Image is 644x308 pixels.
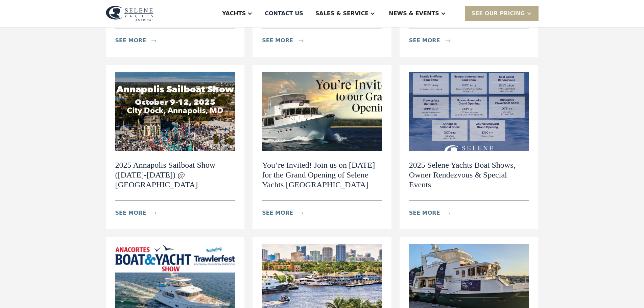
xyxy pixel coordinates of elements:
[446,40,451,42] img: icon
[299,212,304,214] img: icon
[262,209,293,217] div: see more
[465,6,539,21] div: SEE Our Pricing
[115,37,146,45] div: see more
[400,65,539,229] a: 2025 Selene Yachts Boat Shows, Owner Rendezvous & Special Eventssee moreicon
[409,37,440,45] div: see more
[265,9,303,18] div: Contact US
[151,212,157,214] img: icon
[115,209,146,217] div: see more
[106,6,153,21] img: logo
[315,9,368,18] div: Sales & Service
[389,9,439,18] div: News & EVENTS
[472,9,525,18] div: SEE Our Pricing
[262,37,293,45] div: see more
[299,40,304,42] img: icon
[151,40,157,42] img: icon
[262,160,382,189] h2: You’re Invited! Join us on [DATE] for the Grand Opening of Selene Yachts [GEOGRAPHIC_DATA]
[253,65,391,229] a: You’re Invited! Join us on [DATE] for the Grand Opening of Selene Yachts [GEOGRAPHIC_DATA]see mor...
[409,209,440,217] div: see more
[106,65,245,229] a: 2025 Annapolis Sailboat Show ([DATE]-[DATE]) @ [GEOGRAPHIC_DATA]see moreicon
[115,160,235,189] h2: 2025 Annapolis Sailboat Show ([DATE]-[DATE]) @ [GEOGRAPHIC_DATA]
[222,9,246,18] div: Yachts
[409,160,529,189] h2: 2025 Selene Yachts Boat Shows, Owner Rendezvous & Special Events
[446,212,451,214] img: icon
